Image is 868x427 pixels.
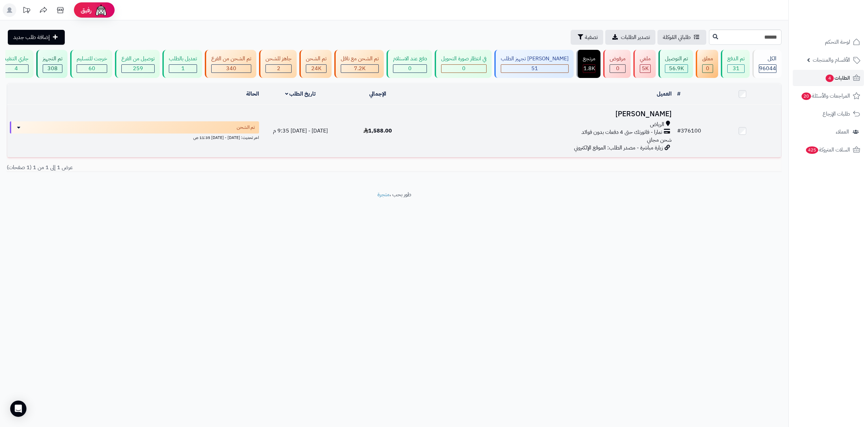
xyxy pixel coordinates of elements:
[657,30,706,45] a: طلباتي المُوكلة
[665,65,688,73] div: 56909
[419,110,671,118] h3: [PERSON_NAME]
[441,65,486,73] div: 0
[663,33,691,41] span: طلباتي المُوكلة
[306,55,327,63] div: تم الشحن
[161,50,203,78] a: تعديل بالطلب 1
[369,90,386,98] a: الإجمالي
[35,50,69,78] a: تم التجهيز 308
[571,30,603,45] button: تصفية
[341,55,379,63] div: تم الشحن مع ناقل
[806,146,818,154] span: 425
[433,50,493,78] a: في انتظار صورة التحويل 0
[825,37,850,47] span: لوحة التحكم
[610,55,626,63] div: مرفوض
[285,90,316,98] a: تاريخ الطلب
[18,3,35,19] a: تحديثات المنصة
[616,64,619,73] span: 0
[237,124,255,131] span: تم الشحن
[121,55,155,63] div: توصيل من الفرع
[15,64,18,73] span: 4
[677,127,701,135] a: #376100
[169,55,197,63] div: تعديل بالطلب
[632,50,657,78] a: ملغي 5K
[759,64,776,73] span: 96044
[77,55,107,63] div: خرجت للتسليم
[640,55,651,63] div: ملغي
[727,55,745,63] div: تم الدفع
[694,50,719,78] a: معلق 0
[805,145,850,155] span: السلات المتروكة
[584,64,595,73] span: 1.8K
[69,50,114,78] a: خرجت للتسليم 60
[258,50,298,78] a: جاهز للشحن 2
[277,64,280,73] span: 2
[822,19,862,33] img: logo-2.png
[4,65,28,73] div: 4
[212,65,251,73] div: 340
[665,55,688,63] div: تم التوصيل
[650,121,664,128] span: الرياض
[122,65,154,73] div: 259
[493,50,575,78] a: [PERSON_NAME] تجهيز الطلب 51
[669,64,684,73] span: 56.9K
[43,55,62,63] div: تم التجهيز
[377,190,390,199] a: متجرة
[583,55,595,63] div: مرتجع
[203,50,258,78] a: تم الشحن من الفرع 340
[825,73,850,83] span: الطلبات
[610,65,625,73] div: 0
[341,65,378,73] div: 7222
[677,127,681,135] span: #
[657,50,694,78] a: تم التوصيل 56.9K
[759,55,776,63] div: الكل
[575,50,602,78] a: مرتجع 1.8K
[640,65,650,73] div: 4993
[385,50,433,78] a: دفع عند الاستلام 0
[354,64,366,73] span: 7.2K
[702,55,713,63] div: معلق
[8,30,65,45] a: إضافة طلب جديد
[813,55,850,65] span: الأقسام والمنتجات
[77,65,107,73] div: 60
[211,55,251,63] div: تم الشحن من الفرع
[408,64,412,73] span: 0
[393,55,427,63] div: دفع عند الاستلام
[602,50,632,78] a: مرفوض 0
[706,64,709,73] span: 0
[585,33,598,41] span: تصفية
[793,142,864,158] a: السلات المتروكة425
[10,401,26,417] div: Open Intercom Messenger
[43,65,62,73] div: 308
[298,50,333,78] a: تم الشحن 24K
[581,128,662,136] span: تمارا - فاتورتك حتى 4 دفعات بدون فوائد
[793,88,864,104] a: المراجعات والأسئلة20
[311,64,321,73] span: 24K
[801,91,850,101] span: المراجعات والأسئلة
[583,65,595,73] div: 1834
[728,65,744,73] div: 31
[169,65,197,73] div: 1
[793,34,864,50] a: لوحة التحكم
[4,55,28,63] div: جاري التنفيذ
[719,50,751,78] a: تم الدفع 31
[793,70,864,86] a: الطلبات4
[826,75,834,82] span: 4
[642,64,649,73] span: 5K
[265,55,292,63] div: جاهز للشحن
[88,64,95,73] span: 60
[133,64,143,73] span: 259
[703,65,713,73] div: 0
[363,127,392,135] span: 1,588.00
[751,50,783,78] a: الكل96044
[733,64,739,73] span: 31
[273,127,328,135] span: [DATE] - [DATE] 9:35 م
[393,65,427,73] div: 0
[802,93,811,100] span: 20
[81,6,92,14] span: رفيق
[621,33,650,41] span: تصدير الطلبات
[647,136,672,144] span: شحن مجاني
[266,65,291,73] div: 2
[47,64,58,73] span: 308
[333,50,385,78] a: تم الشحن مع ناقل 7.2K
[181,64,185,73] span: 1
